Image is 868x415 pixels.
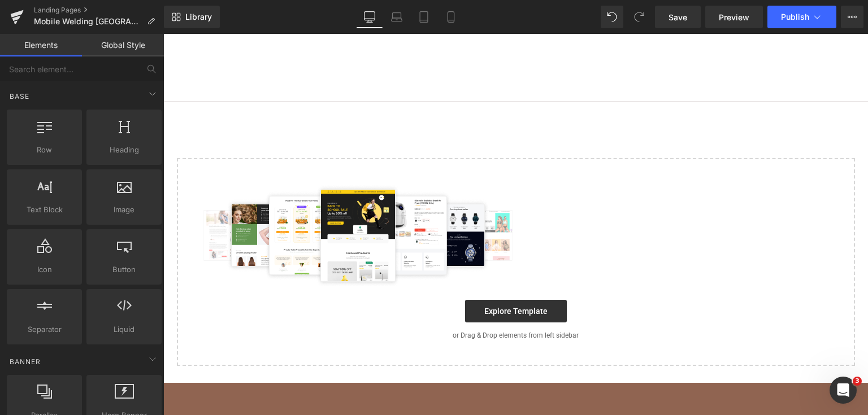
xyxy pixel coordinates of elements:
a: Laptop [383,6,410,28]
a: New Library [164,6,220,28]
a: Desktop [356,6,383,28]
span: Base [8,91,31,102]
span: Icon [10,264,79,276]
a: Landing Pages [34,6,164,15]
span: 3 [853,377,862,386]
p: or Drag & Drop elements from left sidebar [32,298,674,305]
a: Tablet [410,6,437,28]
a: Preview [705,6,763,28]
button: More [841,6,863,28]
span: Mobile Welding [GEOGRAPHIC_DATA] [34,17,142,26]
span: Liquid [90,324,158,335]
button: Publish [767,6,836,28]
iframe: Intercom live chat [830,377,857,404]
span: Button [90,264,158,276]
span: Row [10,144,79,156]
span: Library [185,12,212,22]
span: Save [669,11,687,23]
span: Preview [719,11,749,23]
span: Text Block [10,204,79,216]
span: Publish [781,12,809,21]
span: Image [90,204,158,216]
span: Heading [90,144,158,156]
button: Undo [601,6,623,28]
button: Redo [628,6,650,28]
span: Separator [10,324,79,335]
span: Banner [8,356,42,367]
a: Mobile [437,6,465,28]
a: Global Style [82,34,164,56]
a: Explore Template [302,266,403,289]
